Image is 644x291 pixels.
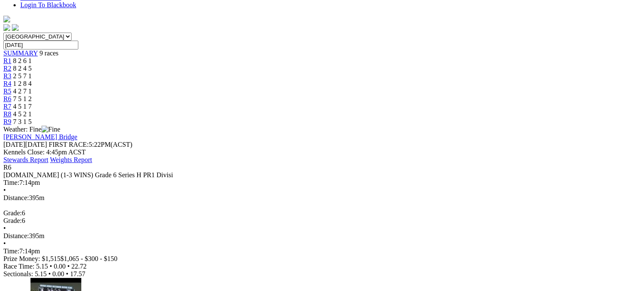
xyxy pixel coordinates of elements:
a: SUMMARY [3,49,38,57]
span: 4 5 2 1 [13,110,32,118]
span: 5.15 [35,270,47,277]
a: R6 [3,95,11,102]
span: FIRST RACE: [49,141,88,148]
img: Fine [41,126,60,133]
span: 8 2 6 1 [13,57,32,64]
span: 5.15 [36,263,48,270]
span: $1,065 - $300 - $150 [61,255,118,262]
span: 0.00 [54,263,66,270]
span: • [3,187,6,194]
span: 0.00 [53,270,64,277]
a: Login To Blackbook [20,1,76,8]
span: • [3,240,6,247]
span: [DATE] [3,141,47,148]
a: R9 [3,118,11,125]
span: 7 3 1 5 [13,118,32,125]
a: [PERSON_NAME] Bridge [3,133,77,140]
span: 4 5 1 7 [13,103,32,110]
span: • [48,270,51,277]
a: R3 [3,72,11,80]
div: 7:14pm [3,179,641,187]
a: R2 [3,65,11,72]
span: 5:22PM(ACST) [49,141,133,148]
span: • [67,263,70,270]
span: Grade: [3,217,22,224]
span: 22.72 [72,263,87,270]
div: Kennels Close: 4:45pm ACST [3,148,641,156]
a: R4 [3,80,11,87]
span: Distance: [3,232,29,239]
span: Distance: [3,194,29,201]
div: 6 [3,209,641,217]
div: 395m [3,232,641,240]
img: facebook.svg [3,24,10,31]
span: 17.57 [70,270,85,277]
span: 9 races [39,49,58,57]
span: Race Time: [3,263,34,270]
span: • [50,263,52,270]
span: • [3,225,6,232]
span: 4 2 7 1 [13,88,32,95]
a: R1 [3,57,11,64]
span: R6 [3,164,11,171]
div: 6 [3,217,641,225]
img: twitter.svg [12,24,19,31]
span: Time: [3,179,19,186]
span: Grade: [3,209,22,217]
a: R8 [3,110,11,118]
a: R7 [3,103,11,110]
div: 395m [3,194,641,202]
img: logo-grsa-white.png [3,16,10,22]
span: Sectionals: [3,270,33,277]
a: Stewards Report [3,156,48,163]
div: 7:14pm [3,247,641,255]
input: Select date [3,41,78,49]
div: [DOMAIN_NAME] (1-3 WINS) Grade 6 Series H PR1 Divisi [3,171,641,179]
a: Weights Report [50,156,92,163]
span: [DATE] [3,141,25,148]
span: • [66,270,69,277]
span: 8 2 4 5 [13,65,32,72]
span: Time: [3,247,19,255]
span: Weather: Fine [3,126,60,133]
span: 2 5 7 1 [13,72,32,80]
a: R5 [3,88,11,95]
span: 1 2 8 4 [13,80,32,87]
div: Prize Money: $1,515 [3,255,641,263]
span: 7 5 1 2 [13,95,32,102]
